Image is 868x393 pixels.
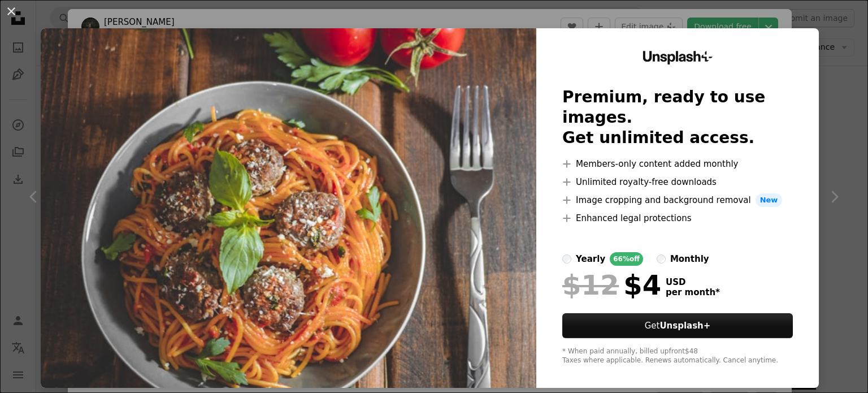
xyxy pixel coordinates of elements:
[670,252,709,266] div: monthly
[562,270,619,300] span: $12
[657,254,666,264] input: monthly
[562,313,793,338] button: GetUnsplash+
[562,87,793,148] h2: Premium, ready to use images. Get unlimited access.
[666,287,720,297] span: per month *
[562,270,661,300] div: $4
[562,254,571,264] input: yearly66%off
[562,347,793,365] div: * When paid annually, billed upfront $48 Taxes where applicable. Renews automatically. Cancel any...
[610,252,643,266] div: 66% off
[756,193,783,207] span: New
[659,321,710,331] strong: Unsplash+
[562,211,793,225] li: Enhanced legal protections
[666,277,720,287] span: USD
[576,252,605,266] div: yearly
[562,175,793,189] li: Unlimited royalty-free downloads
[562,193,793,207] li: Image cropping and background removal
[562,157,793,171] li: Members-only content added monthly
